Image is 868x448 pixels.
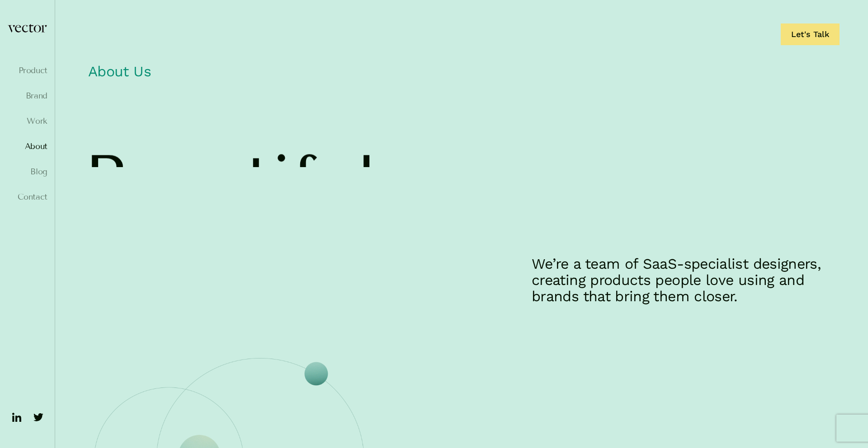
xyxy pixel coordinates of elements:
span: Beautiful [84,145,376,214]
a: About [7,142,47,151]
a: Blog [7,167,47,176]
a: Product [7,66,47,75]
img: ico-linkedin [9,410,24,425]
a: Brand [7,91,47,100]
p: We’re a team of SaaS-specialist designers, creating products people love using and brands that br... [532,256,840,304]
img: ico-twitter-fill [31,410,46,425]
a: Let's Talk [781,23,840,45]
a: Contact [7,192,47,201]
span: meets [84,227,280,295]
span: usable [304,227,514,295]
a: Work [7,117,47,126]
h1: About Us [84,58,840,89]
